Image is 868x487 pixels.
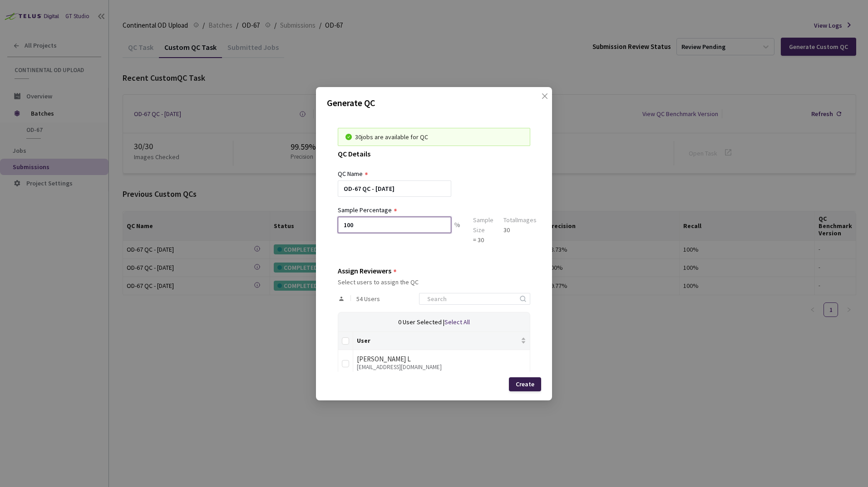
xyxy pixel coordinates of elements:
input: Search [422,293,518,304]
div: QC Details [338,150,530,169]
div: QC Name [338,169,363,179]
span: check-circle [345,134,352,140]
div: Sample Size [473,215,493,235]
span: Select All [444,318,470,326]
div: Create [516,380,534,388]
div: [EMAIL_ADDRESS][DOMAIN_NAME] [357,364,526,370]
button: Close [532,93,547,107]
th: User [353,332,530,350]
span: User [357,337,519,344]
div: 30 [503,225,537,235]
div: Sample Percentage [338,205,392,215]
div: % [451,217,463,245]
span: close [541,93,548,118]
div: [PERSON_NAME] L [357,354,526,365]
div: Select users to assign the QC [338,278,530,286]
div: Total Images [503,215,537,225]
span: 54 Users [356,295,380,302]
div: Assign Reviewers [338,267,391,275]
input: e.g. 10 [338,217,451,233]
span: 0 User Selected | [398,318,444,326]
div: = 30 [473,235,493,245]
div: 30 jobs are available for QC [355,132,523,142]
p: Generate QC [327,96,541,110]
